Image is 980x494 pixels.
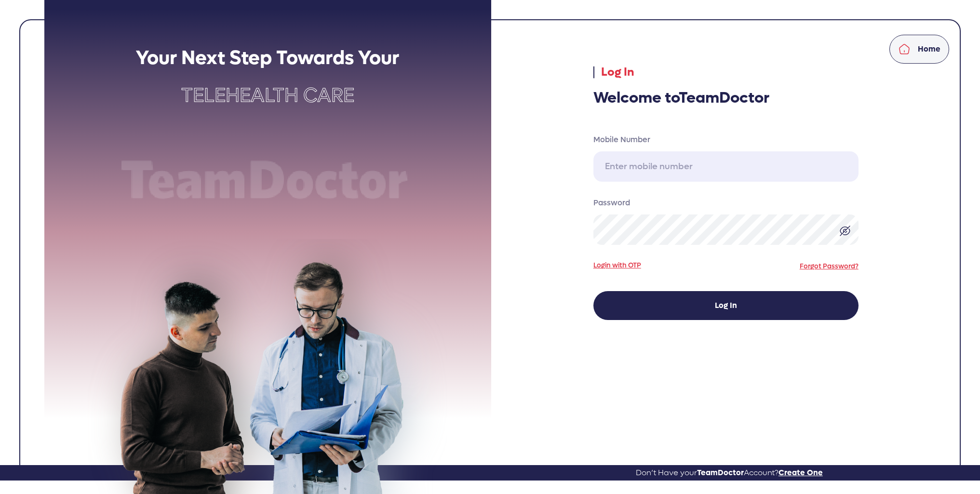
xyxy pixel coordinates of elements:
p: Telehealth Care [44,81,491,110]
span: Create One [779,467,823,478]
span: TeamDoctor [697,467,744,478]
p: Log In [593,64,859,81]
p: Home [918,43,940,55]
label: Password [593,197,859,209]
span: TeamDoctor [679,88,769,108]
h2: Your Next Step Towards Your [44,46,491,69]
button: Log In [593,291,859,320]
a: Home [889,35,949,64]
input: Enter mobile number [593,151,859,182]
img: Team doctor text [110,156,426,206]
img: home.svg [899,43,910,55]
img: eye [839,225,851,237]
h3: Welcome to [593,89,859,107]
label: Mobile Number [593,134,859,146]
a: Don’t Have yourTeamDoctorAccount?Create One [636,465,823,481]
a: Forgot Password? [800,262,859,271]
a: Login with OTP [593,260,641,270]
